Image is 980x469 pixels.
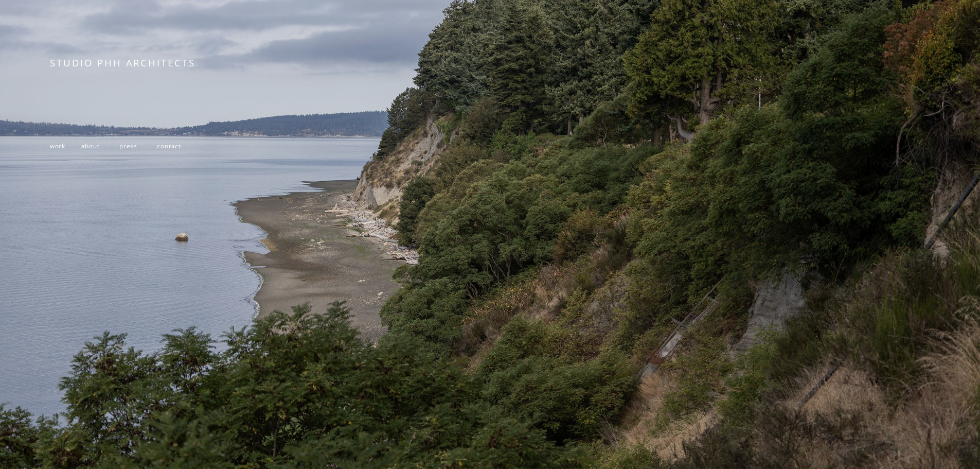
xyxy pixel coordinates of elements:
a: contact [157,142,181,150]
a: press [119,142,137,150]
span: STUDIO PHH ARCHITECTS [50,56,195,69]
a: work [50,142,65,150]
a: about [81,142,100,150]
